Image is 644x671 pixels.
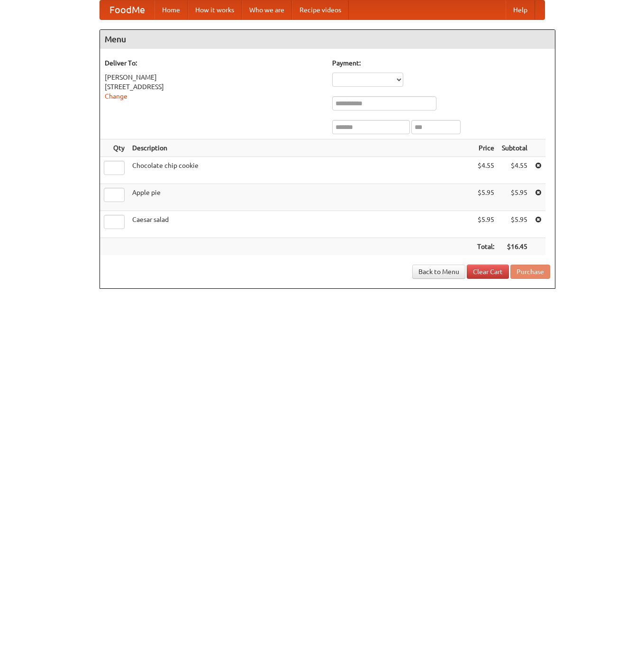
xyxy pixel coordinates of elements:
[467,265,509,279] a: Clear Cart
[473,211,498,238] td: $5.95
[332,58,550,68] h5: Payment:
[292,0,349,19] a: Recipe videos
[473,184,498,211] td: $5.95
[100,30,555,49] h4: Menu
[498,238,531,256] th: $16.45
[105,73,323,82] div: [PERSON_NAME]
[105,92,127,100] a: Change
[510,265,550,279] button: Purchase
[498,157,531,184] td: $4.55
[506,0,535,19] a: Help
[473,139,498,157] th: Price
[498,139,531,157] th: Subtotal
[498,184,531,211] td: $5.95
[498,211,531,238] td: $5.95
[128,157,473,184] td: Chocolate chip cookie
[100,0,154,19] a: FoodMe
[105,82,323,92] div: [STREET_ADDRESS]
[128,184,473,211] td: Apple pie
[128,139,473,157] th: Description
[154,0,188,19] a: Home
[242,0,292,19] a: Who we are
[412,265,465,279] a: Back to Menu
[128,211,473,238] td: Caesar salad
[100,139,128,157] th: Qty
[473,157,498,184] td: $4.55
[188,0,242,19] a: How it works
[473,238,498,256] th: Total:
[105,58,323,68] h5: Deliver To:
